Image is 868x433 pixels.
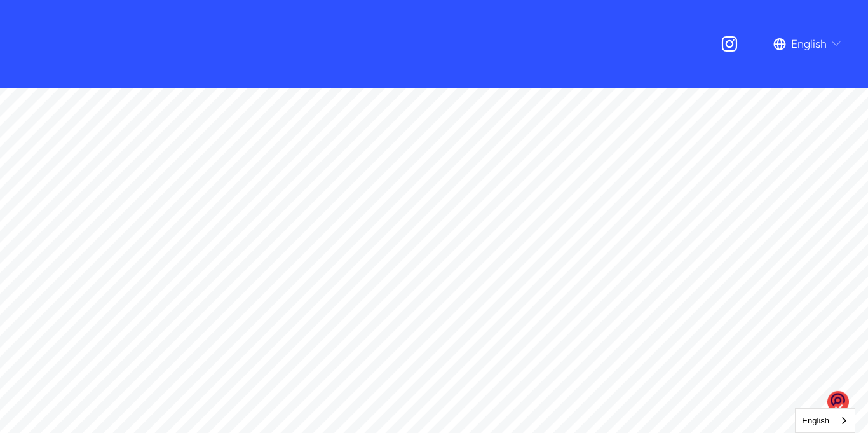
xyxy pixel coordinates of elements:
[796,409,855,432] a: English
[773,33,842,55] div: language picker
[791,34,827,54] span: English
[720,34,739,53] a: Instagram
[795,408,855,433] aside: Language selected: English
[827,390,849,414] img: o1IwAAAABJRU5ErkJggg==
